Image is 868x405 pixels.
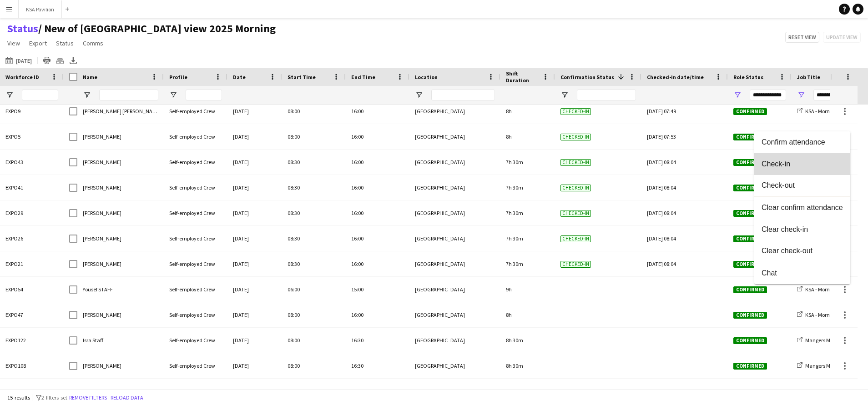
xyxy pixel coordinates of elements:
button: Clear check-in [754,219,850,240]
span: Clear confirm attendance [762,204,843,212]
button: Clear confirm attendance [754,197,850,219]
span: Clear check-out [762,247,843,255]
button: Confirm attendance [754,131,850,153]
span: Clear check-in [762,225,843,234]
span: Check-in [762,160,843,168]
button: Check-in [754,153,850,175]
button: Check-out [754,175,850,197]
span: Confirm attendance [762,138,843,146]
button: Clear check-out [754,240,850,262]
button: Chat [754,262,850,284]
span: Chat [762,269,843,277]
span: Check-out [762,181,843,190]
